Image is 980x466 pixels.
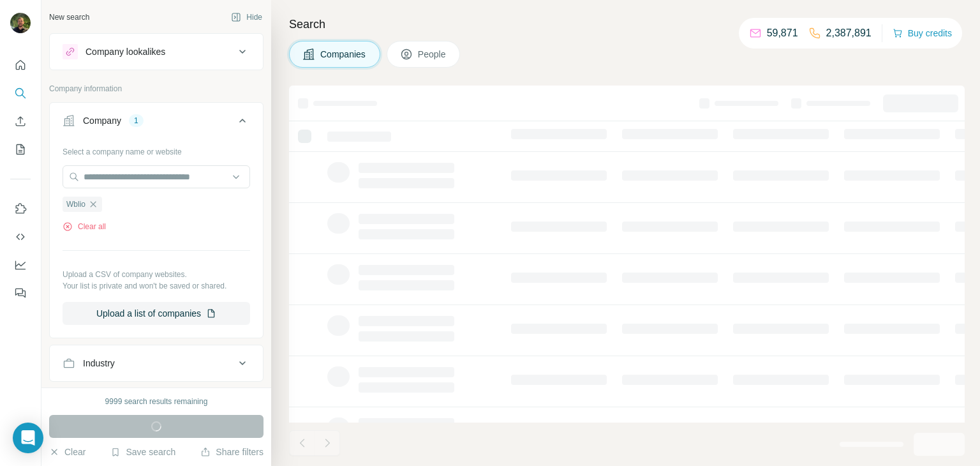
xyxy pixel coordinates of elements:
span: Wblio [66,199,85,210]
button: Upload a list of companies [63,302,250,325]
button: Clear [49,446,85,458]
p: 59,871 [767,26,798,41]
div: Company lookalikes [85,45,165,58]
img: Avatar [10,13,31,33]
button: Dashboard [10,253,31,276]
button: Use Surfe API [10,225,31,248]
button: Search [10,82,31,105]
span: People [418,48,447,61]
button: Company1 [50,105,263,141]
p: Company information [49,83,264,94]
button: Feedback [10,282,31,304]
button: Quick start [10,54,31,77]
div: 9999 search results remaining [105,396,208,407]
button: My lists [10,138,31,161]
div: Industry [83,357,115,370]
button: Industry [50,348,263,379]
button: Use Surfe on LinkedIn [10,197,31,220]
button: Clear all [63,221,106,232]
button: Buy credits [893,24,952,42]
button: Hide [222,8,271,27]
p: Upload a CSV of company websites. [63,269,250,280]
div: 1 [129,115,144,126]
h4: Search [289,15,965,33]
button: Enrich CSV [10,110,31,133]
button: Company lookalikes [50,36,263,67]
div: Open Intercom Messenger [13,423,43,453]
div: Company [83,114,121,127]
div: Select a company name or website [63,141,250,158]
span: Companies [320,48,367,61]
p: Your list is private and won't be saved or shared. [63,280,250,292]
p: 2,387,891 [826,26,872,41]
div: New search [49,11,89,23]
button: Save search [110,446,175,458]
button: Share filters [200,446,264,458]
